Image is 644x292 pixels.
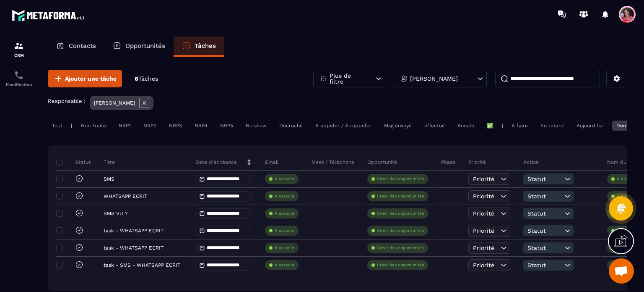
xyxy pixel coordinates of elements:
span: Priorité [473,227,494,234]
span: Priorité [473,210,494,217]
p: Action [523,159,539,166]
p: Opportunités [125,42,165,50]
a: Tâches [174,37,224,57]
p: Phase [441,159,455,166]
div: Aujourd'hui [572,121,608,131]
p: task - WHATSAPP ECRIT [104,245,164,251]
p: Créer des opportunités [377,210,424,216]
div: A appeler / A rappeler [311,121,376,131]
p: Meet / Téléphone [312,159,354,166]
div: No show [241,121,271,131]
div: NRP3 [165,121,186,131]
p: Titre [104,159,115,166]
span: Statut [527,210,563,217]
p: Contacts [69,42,96,50]
div: Msg envoyé [380,121,416,131]
p: | [71,123,73,129]
div: Tout [48,121,67,131]
span: Statut [527,245,563,251]
span: Statut [527,227,563,234]
div: Décroché [275,121,307,131]
p: Créer des opportunités [377,193,424,199]
p: Date d’échéance [195,159,237,166]
a: schedulerschedulerPlanificateur [2,64,36,93]
a: Opportunités [104,37,174,57]
p: WHATSAPP ECRIT [104,193,147,199]
div: Annulé [453,121,478,131]
p: À associe [275,228,294,234]
div: En retard [536,121,568,131]
div: NRP5 [216,121,237,131]
div: À faire [507,121,532,131]
p: À associe [617,228,636,234]
span: Priorité [473,262,494,268]
img: formation [14,41,24,51]
p: Email [265,159,279,166]
p: CRM [2,53,36,58]
a: Contacts [48,37,104,57]
p: Plus de filtre [330,73,366,84]
p: SMS VU ? [104,210,128,216]
p: À associe [275,210,294,216]
p: Responsable : [48,98,86,104]
p: À associe [275,245,294,251]
p: Créer des opportunités [377,245,424,251]
p: SMS [104,176,114,182]
span: Statut [527,193,563,200]
p: À associe [275,176,294,182]
p: Créer des opportunités [377,262,424,268]
span: Statut [527,262,563,268]
span: Priorité [473,176,494,182]
div: NRP2 [139,121,161,131]
p: Tâches [195,42,216,50]
div: ✅ [483,121,497,131]
span: Priorité [473,245,494,251]
span: Statut [527,176,563,182]
p: task - WHATSAPP ECRIT [104,228,164,234]
p: Créer des opportunités [377,176,424,182]
p: [PERSON_NAME] [94,100,135,106]
div: Ouvrir le chat [609,258,634,284]
img: scheduler [14,70,24,80]
p: 6 [135,75,158,83]
span: Ajouter une tâche [65,74,117,83]
p: À associe [617,176,636,182]
p: task - SMS - WHATSAPP ECRIT [104,262,180,268]
p: Opportunité [367,159,397,166]
img: logo [12,8,87,23]
p: Statut [58,159,91,166]
div: Non Traité [77,121,110,131]
p: À associe [275,193,294,199]
span: Priorité [473,193,494,200]
div: NRP4 [190,121,212,131]
p: | [501,123,503,129]
a: formationformationCRM [2,34,36,64]
p: Planificateur [2,82,36,87]
div: Demain [612,121,639,131]
div: NRP1 [114,121,135,131]
button: Ajouter une tâche [48,70,122,87]
div: effectué [420,121,449,131]
p: Créer des opportunités [377,228,424,234]
span: Tâches [138,75,158,82]
p: À associe [275,262,294,268]
p: Priorité [468,159,486,166]
p: [PERSON_NAME] [410,76,458,82]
